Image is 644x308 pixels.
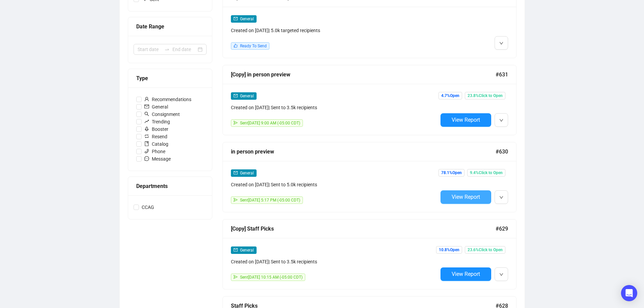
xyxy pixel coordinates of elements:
[144,156,149,161] span: message
[240,198,300,203] span: Sent [DATE] 5:17 PM (-05:00 CDT)
[452,271,480,277] span: View Report
[465,92,505,99] span: 23.8% Click to Open
[136,22,204,31] div: Date Range
[144,104,149,109] span: mail
[231,70,496,79] div: [Copy] in person preview
[138,46,162,53] input: Start date
[136,182,204,190] div: Departments
[440,113,491,127] button: View Report
[240,248,254,253] span: General
[234,121,238,125] span: send
[234,94,238,98] span: mail
[142,140,171,148] span: Catalog
[231,224,496,233] div: [Copy] Staff Picks
[440,267,491,281] button: View Report
[234,171,238,175] span: mail
[496,70,508,79] span: #631
[139,204,157,211] span: CCAG
[222,142,517,212] a: in person preview#630mailGeneralCreated on [DATE]| Sent to 5.0k recipientssendSent[DATE] 5:17 PM ...
[240,171,254,175] span: General
[240,121,300,125] span: Sent [DATE] 9:00 AM (-05:00 CDT)
[164,47,170,52] span: to
[231,147,496,156] div: in person preview
[144,141,149,146] span: book
[240,44,267,48] span: Ready To Send
[240,17,254,21] span: General
[222,65,517,135] a: [Copy] in person preview#631mailGeneralCreated on [DATE]| Sent to 3.5k recipientssendSent[DATE] 9...
[231,258,438,265] div: Created on [DATE] | Sent to 3.5k recipients
[172,46,196,53] input: End date
[438,92,462,99] span: 4.7% Open
[465,246,505,254] span: 23.6% Click to Open
[499,118,503,122] span: down
[136,74,204,82] div: Type
[234,17,238,21] span: mail
[142,111,183,118] span: Consignment
[436,246,462,254] span: 10.8% Open
[231,27,438,34] div: Created on [DATE] | 5.0k targeted recipients
[452,194,480,200] span: View Report
[164,47,170,52] span: swap-right
[234,198,238,202] span: send
[240,275,303,280] span: Sent [DATE] 10:15 AM (-05:00 CDT)
[142,133,170,140] span: Resend
[496,224,508,233] span: #629
[234,248,238,252] span: mail
[438,169,464,176] span: 78.1% Open
[144,119,149,124] span: rise
[621,285,637,301] div: Open Intercom Messenger
[234,44,238,48] span: like
[142,125,171,133] span: Booster
[231,104,438,111] div: Created on [DATE] | Sent to 3.5k recipients
[144,126,149,131] span: rocket
[142,148,168,155] span: Phone
[144,149,149,153] span: phone
[222,219,517,289] a: [Copy] Staff Picks#629mailGeneralCreated on [DATE]| Sent to 3.5k recipientssendSent[DATE] 10:15 A...
[234,275,238,279] span: send
[452,117,480,123] span: View Report
[499,195,503,199] span: down
[142,155,173,163] span: Message
[499,41,503,45] span: down
[144,112,149,116] span: search
[144,97,149,101] span: user
[231,181,438,188] div: Created on [DATE] | Sent to 5.0k recipients
[499,273,503,277] span: down
[144,134,149,139] span: retweet
[496,147,508,156] span: #630
[142,103,171,111] span: General
[467,169,505,176] span: 9.4% Click to Open
[142,96,194,103] span: Recommendations
[440,190,491,204] button: View Report
[240,94,254,98] span: General
[142,118,173,125] span: Trending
